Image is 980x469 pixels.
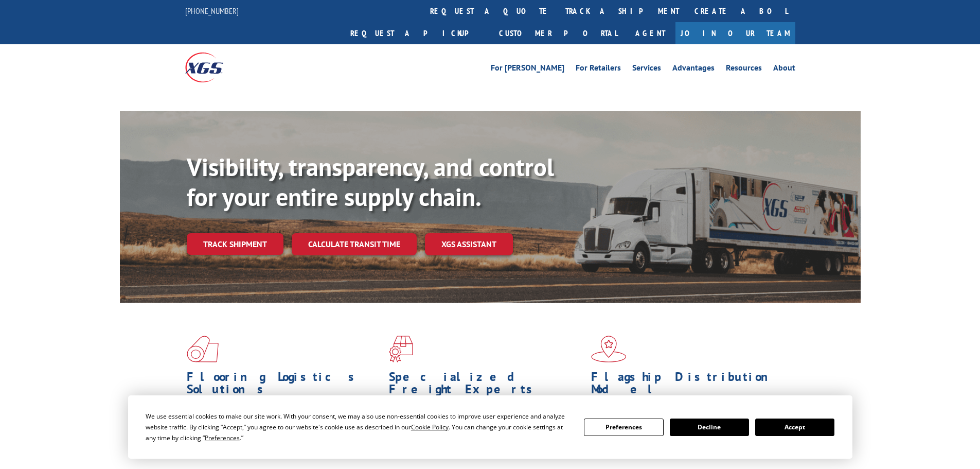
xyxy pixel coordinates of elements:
[146,411,572,443] div: We use essential cookies to make our site work. With your consent, we may also use non-essential ...
[591,336,627,362] img: xgs-icon-flagship-distribution-model-red
[187,233,283,255] a: Track shipment
[591,371,786,401] h1: Flagship Distribution Model
[755,419,834,436] button: Accept
[632,64,661,75] a: Services
[205,433,240,442] span: Preferences
[187,151,554,213] b: Visibility, transparency, and control for your entire supply chain.
[187,371,381,401] h1: Flooring Logistics Solutions
[389,336,413,362] img: xgs-icon-focused-on-flooring-red
[491,22,625,44] a: Customer Portal
[292,233,417,255] a: Calculate transit time
[584,419,663,436] button: Preferences
[672,64,715,75] a: Advantages
[187,336,219,362] img: xgs-icon-total-supply-chain-intelligence-red
[425,233,513,255] a: XGS ASSISTANT
[576,64,621,75] a: For Retailers
[675,22,795,44] a: Join Our Team
[389,371,583,401] h1: Specialized Freight Experts
[128,395,852,459] div: Cookie Consent Prompt
[343,22,491,44] a: Request a pickup
[185,6,239,16] a: [PHONE_NUMBER]
[491,64,564,75] a: For [PERSON_NAME]
[625,22,675,44] a: Agent
[411,423,449,431] span: Cookie Policy
[773,64,795,75] a: About
[726,64,762,75] a: Resources
[670,419,749,436] button: Decline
